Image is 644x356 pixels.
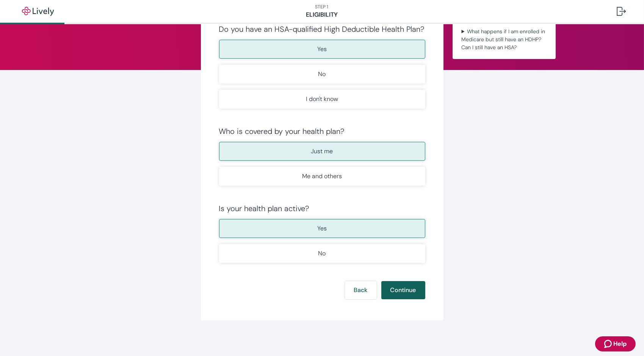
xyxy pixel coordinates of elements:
button: Zendesk support iconHelp [595,336,636,351]
div: Who is covered by your health plan? [219,127,425,136]
button: No [219,65,425,84]
p: Yes [317,45,327,54]
div: Do you have an HSA-qualified High Deductible Health Plan? [219,25,425,34]
button: Back [345,281,377,299]
button: Me and others [219,167,425,186]
button: I don't know [219,90,425,109]
button: Continue [381,281,425,299]
svg: Zendesk support icon [604,339,613,348]
p: Just me [311,147,333,156]
p: No [318,249,326,258]
div: Is your health plan active? [219,204,425,213]
button: Yes [219,219,425,238]
p: Yes [317,224,327,233]
summary: What happens if I am enrolled in Medicare but still have an HDHP? Can I still have an HSA? [459,26,550,53]
img: Lively [17,7,59,16]
button: Just me [219,142,425,161]
p: I don't know [306,95,338,104]
span: Help [613,339,627,348]
button: No [219,244,425,263]
button: Log out [611,2,632,20]
p: Me and others [302,172,342,181]
button: Yes [219,40,425,59]
p: No [318,70,326,79]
